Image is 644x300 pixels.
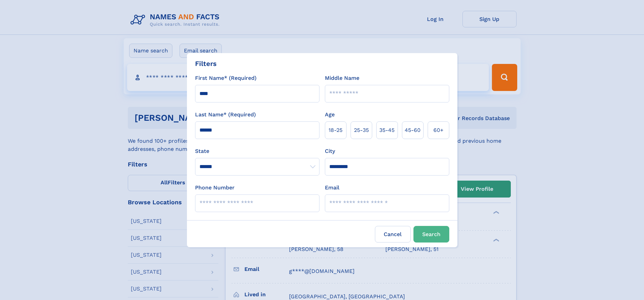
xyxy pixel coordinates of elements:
[195,111,256,119] label: Last Name* (Required)
[375,226,411,243] label: Cancel
[379,126,395,134] span: 35‑45
[325,147,335,155] label: City
[195,74,257,82] label: First Name* (Required)
[354,126,369,134] span: 25‑35
[195,59,217,69] div: Filters
[325,111,335,119] label: Age
[413,226,449,243] button: Search
[195,184,235,192] label: Phone Number
[329,126,342,134] span: 18‑25
[325,184,339,192] label: Email
[325,74,359,82] label: Middle Name
[195,147,319,155] label: State
[405,126,421,134] span: 45‑60
[433,126,444,134] span: 60+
